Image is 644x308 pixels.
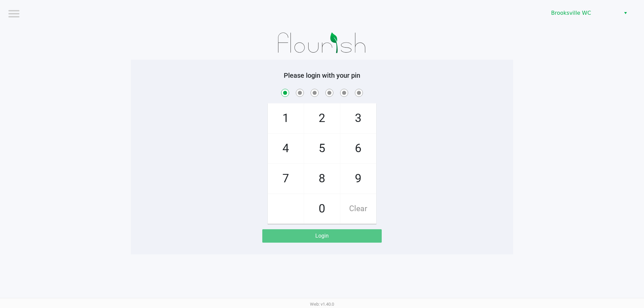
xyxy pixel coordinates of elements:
span: 6 [340,134,376,163]
button: Select [621,7,630,19]
span: Brooksville WC [551,9,616,17]
span: 3 [340,104,376,133]
span: Web: v1.40.0 [310,302,334,307]
span: 5 [304,134,340,163]
span: 2 [304,104,340,133]
span: 1 [268,104,304,133]
span: 8 [304,164,340,193]
span: 4 [268,134,304,163]
h5: Please login with your pin [136,71,508,79]
span: Clear [340,194,376,224]
span: 9 [340,164,376,193]
span: 7 [268,164,304,193]
span: 0 [304,194,340,224]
